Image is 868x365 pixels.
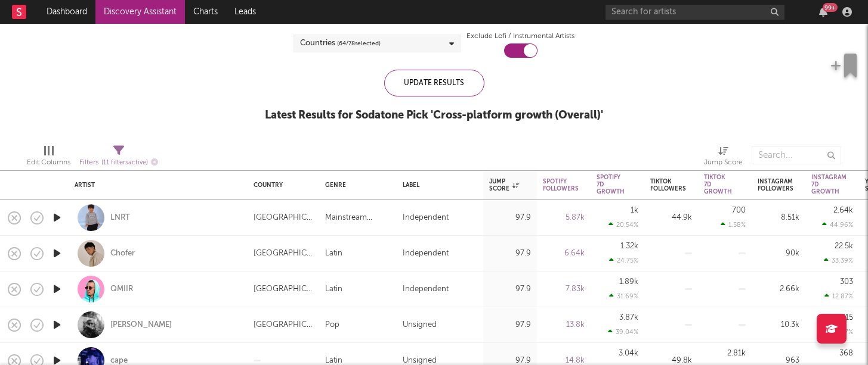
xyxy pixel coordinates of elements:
[721,221,746,229] div: 1.58 %
[732,207,746,214] div: 700
[543,318,585,332] div: 13.8k
[824,292,853,300] div: 12.87 %
[489,282,531,297] div: 97.9
[110,284,133,295] a: QMIIR
[758,247,799,261] div: 90k
[403,282,449,297] div: Independent
[608,221,638,229] div: 20.54 %
[337,36,381,51] span: ( 64 / 78 selected)
[403,182,471,189] div: Label
[704,174,732,195] div: Tiktok 7D Growth
[758,211,799,225] div: 8.51k
[265,108,603,123] div: Latest Results for Sodatone Pick ' Cross-platform growth (Overall) '
[75,182,236,189] div: Artist
[841,314,853,322] div: 315
[609,257,638,264] div: 24.75 %
[650,211,692,225] div: 44.9k
[489,318,531,332] div: 97.9
[110,213,130,223] a: LNRT
[254,318,313,332] div: [GEOGRAPHIC_DATA]
[403,247,449,261] div: Independent
[840,278,853,286] div: 303
[811,174,847,195] div: Instagram 7D Growth
[403,211,449,225] div: Independent
[620,242,638,250] div: 1.32k
[606,5,784,20] input: Search for artists
[543,211,585,225] div: 5.87k
[110,248,135,259] a: Chofer
[543,282,585,297] div: 7.83k
[325,247,342,261] div: Latin
[384,70,484,96] div: Update Results
[597,174,625,195] div: Spotify 7D Growth
[752,146,841,164] input: Search...
[727,350,746,357] div: 2.81k
[822,221,853,229] div: 44.96 %
[609,292,638,300] div: 31.69 %
[110,320,172,330] a: [PERSON_NAME]
[325,211,391,225] div: Mainstream Electronic
[704,155,743,170] div: Jump Score
[835,242,853,250] div: 22.5k
[325,282,342,297] div: Latin
[467,29,574,43] label: Exclude Lofi / Instrumental Artists
[839,350,853,357] div: 368
[823,3,838,12] div: 99 +
[619,278,638,286] div: 1.89k
[619,350,638,357] div: 3.04k
[254,182,307,189] div: Country
[489,178,519,192] div: Jump Score
[325,318,339,332] div: Pop
[819,7,827,17] button: 99+
[489,211,531,225] div: 97.9
[833,207,853,214] div: 2.64k
[254,211,313,225] div: [GEOGRAPHIC_DATA]
[758,178,793,192] div: Instagram Followers
[824,257,853,264] div: 33.39 %
[101,160,148,166] span: ( 11 filters active)
[650,178,686,192] div: Tiktok Followers
[489,247,531,261] div: 97.9
[300,36,381,51] div: Countries
[254,247,313,261] div: [GEOGRAPHIC_DATA]
[758,318,799,332] div: 10.3k
[254,282,313,297] div: [GEOGRAPHIC_DATA]
[79,141,158,175] div: Filters(11 filters active)
[543,247,585,261] div: 6.64k
[619,314,638,322] div: 3.87k
[704,141,743,175] div: Jump Score
[27,155,70,170] div: Edit Columns
[608,328,638,336] div: 39.04 %
[631,207,638,214] div: 1k
[403,318,437,332] div: Unsigned
[79,155,158,170] div: Filters
[543,178,579,192] div: Spotify Followers
[325,182,385,189] div: Genre
[27,141,70,175] div: Edit Columns
[758,282,799,297] div: 2.66k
